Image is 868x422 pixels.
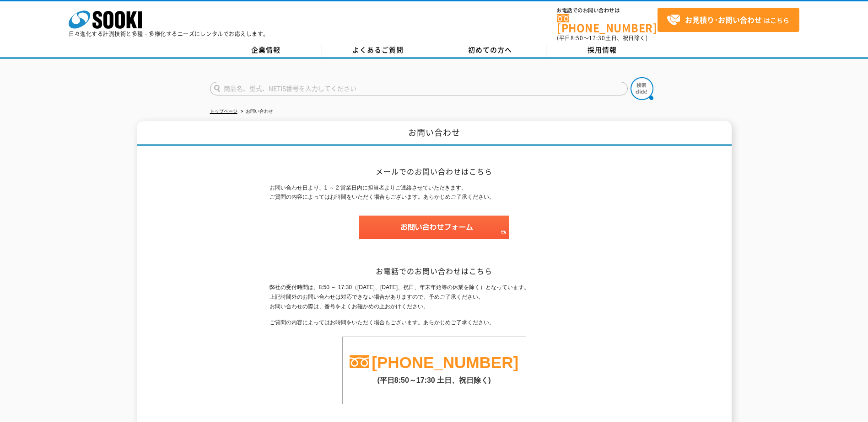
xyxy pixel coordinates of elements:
a: お見積り･お問い合わせはこちら [658,8,799,32]
a: 企業情報 [210,43,322,57]
img: お問い合わせフォーム [359,216,509,239]
span: 初めての方へ [468,45,512,55]
p: (平日8:50～17:30 土日、祝日除く) [343,371,526,385]
a: 採用情報 [546,43,658,57]
a: 初めての方へ [434,43,546,57]
img: btn_search.png [631,77,653,100]
h2: お電話でのお問い合わせはこちら [270,266,599,276]
span: お電話でのお問い合わせは [557,8,658,13]
p: 日々進化する計測技術と多種・多様化するニーズにレンタルでお応えします。 [69,31,269,37]
h2: メールでのお問い合わせはこちら [270,167,599,176]
a: よくあるご質問 [322,43,434,57]
p: お問い合わせ日より、1 ～ 2 営業日内に担当者よりご連絡させていただきます。 ご質問の内容によってはお時間をいただく場合もございます。あらかじめご了承ください。 [270,183,599,202]
span: 8:50 [571,34,583,42]
a: トップページ [210,109,237,114]
input: 商品名、型式、NETIS番号を入力してください [210,82,628,95]
p: ご質問の内容によってはお時間をいただく場合もございます。あらかじめご了承ください。 [270,318,599,327]
span: 17:30 [589,34,605,42]
a: [PHONE_NUMBER] [372,353,518,371]
h1: お問い合わせ [137,121,732,146]
span: (平日 ～ 土日、祝日除く) [557,34,647,42]
li: お問い合わせ [239,107,273,116]
a: お問い合わせフォーム [359,231,509,237]
span: はこちら [667,13,789,27]
p: 弊社の受付時間は、8:50 ～ 17:30（[DATE]、[DATE]、祝日、年末年始等の休業を除く）となっています。 上記時間外のお問い合わせは対応できない場合がありますので、予めご了承くださ... [270,283,599,311]
a: [PHONE_NUMBER] [557,14,658,33]
strong: お見積り･お問い合わせ [685,14,762,25]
